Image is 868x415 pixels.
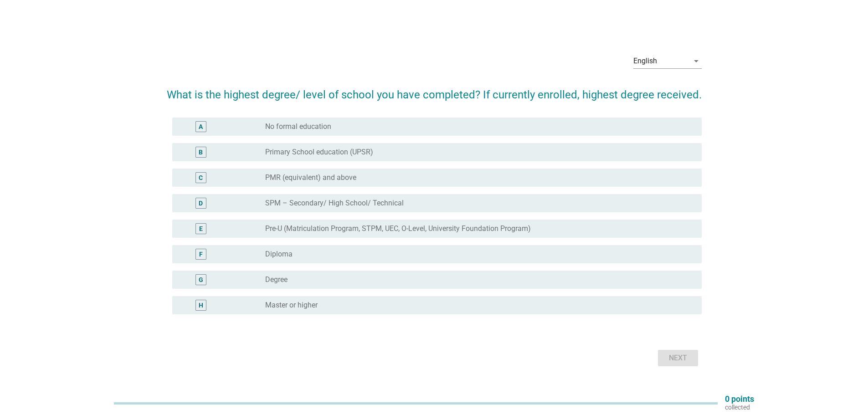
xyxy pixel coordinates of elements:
label: No formal education [265,122,331,131]
div: D [199,198,203,208]
label: SPM – Secondary/ High School/ Technical [265,199,404,208]
label: Degree [265,275,288,284]
i: arrow_drop_down [691,56,702,67]
label: Diploma [265,250,293,259]
h2: What is the highest degree/ level of school you have completed? If currently enrolled, highest de... [167,77,702,103]
label: Pre-U (Matriculation Program, STPM, UEC, O-Level, University Foundation Program) [265,224,531,233]
p: collected [725,403,754,411]
div: H [199,300,203,310]
div: A [199,122,203,131]
label: Primary School education (UPSR) [265,148,373,157]
div: E [199,224,203,233]
div: G [199,275,203,284]
p: 0 points [725,395,754,403]
div: C [199,173,203,182]
label: PMR (equivalent) and above [265,173,356,182]
div: F [199,249,203,259]
div: English [633,57,657,65]
div: B [199,147,203,157]
label: Master or higher [265,301,318,310]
